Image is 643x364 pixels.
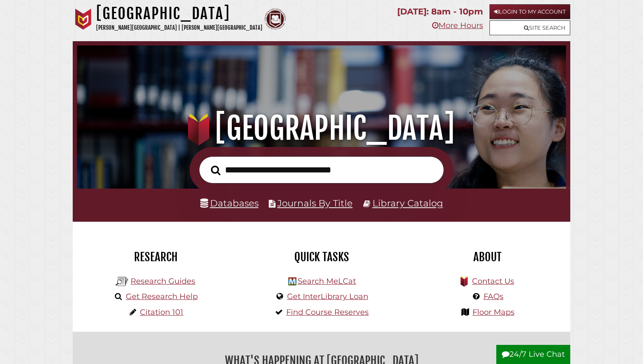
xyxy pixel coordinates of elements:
[397,4,483,19] p: [DATE]: 8am - 10pm
[411,250,564,264] h2: About
[265,8,286,30] img: Calvin Theological Seminary
[96,23,262,33] p: [PERSON_NAME][GEOGRAPHIC_DATA] | [PERSON_NAME][GEOGRAPHIC_DATA]
[489,20,570,35] a: Site Search
[288,277,296,285] img: Hekman Library Logo
[432,21,483,30] a: More Hours
[472,308,515,317] a: Floor Maps
[79,250,232,264] h2: Research
[286,308,369,317] a: Find Course Reserves
[277,198,353,209] a: Journals By Title
[131,277,195,286] a: Research Guides
[96,4,262,23] h1: [GEOGRAPHIC_DATA]
[472,277,514,286] a: Contact Us
[298,277,356,286] a: Search MeLCat
[245,250,398,264] h2: Quick Tasks
[116,275,128,288] img: Hekman Library Logo
[87,110,557,147] h1: [GEOGRAPHIC_DATA]
[207,163,225,178] button: Search
[73,8,94,30] img: Calvin University
[287,292,368,301] a: Get InterLibrary Loan
[126,292,198,301] a: Get Research Help
[211,165,220,175] i: Search
[484,292,504,301] a: FAQs
[489,4,570,19] a: Login to My Account
[140,308,183,317] a: Citation 101
[200,198,259,209] a: Databases
[373,198,443,209] a: Library Catalog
